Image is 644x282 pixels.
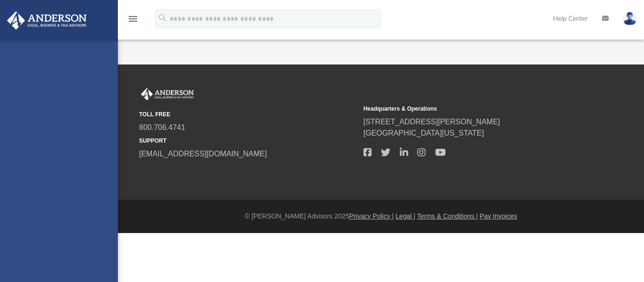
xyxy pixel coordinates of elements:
small: SUPPORT [139,137,357,145]
a: menu [127,18,139,24]
img: User Pic [623,12,637,25]
i: menu [127,13,139,24]
a: Legal | [396,212,415,220]
small: Headquarters & Operations [363,105,581,113]
img: Anderson Advisors Platinum Portal [4,11,90,30]
a: Pay Invoices [479,212,517,220]
div: © [PERSON_NAME] Advisors 2025 [118,211,644,221]
i: search [157,13,168,23]
a: Privacy Policy | [349,212,394,220]
a: 800.706.4741 [139,123,185,131]
a: [GEOGRAPHIC_DATA][US_STATE] [363,129,484,137]
a: [EMAIL_ADDRESS][DOMAIN_NAME] [139,150,267,158]
a: Terms & Conditions | [417,212,478,220]
img: Anderson Advisors Platinum Portal [139,88,196,100]
a: [STREET_ADDRESS][PERSON_NAME] [363,118,500,126]
small: TOLL FREE [139,110,357,119]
